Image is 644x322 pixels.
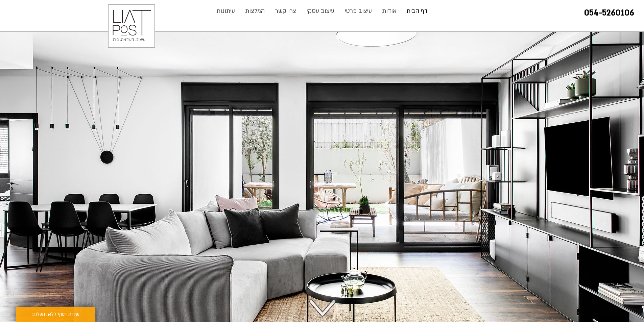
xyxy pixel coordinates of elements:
span: שיחת ייעוץ ללא תשלום [32,311,79,319]
a: אודות [377,4,402,18]
a: עיתונות [211,4,240,18]
p: אודות [379,4,400,18]
a: המלצות [240,4,270,18]
p: המלצות [242,4,268,18]
p: עיתונות [213,4,238,18]
a: 054-5260106 [584,7,634,19]
a: עיצוב פרטי [340,4,377,18]
a: צרו קשר [270,4,302,18]
a: דף הבית [402,4,433,18]
a: שיחת ייעוץ ללא תשלום [16,307,95,322]
nav: אתר [211,4,433,18]
p: צרו קשר [272,4,300,18]
p: עיצוב עסקי [303,4,338,18]
p: עיצוב פרטי [341,4,375,18]
p: דף הבית [403,4,431,18]
a: עיצוב עסקי [302,4,340,18]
